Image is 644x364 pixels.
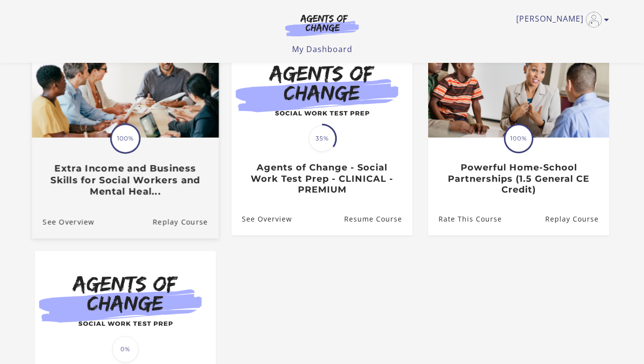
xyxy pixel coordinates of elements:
[242,162,402,196] h3: Agents of Change - Social Work Test Prep - CLINICAL - PREMIUM
[439,162,598,196] h3: Powerful Home-School Partnerships (1.5 General CE Credit)
[275,14,369,36] img: Agents of Change Logo
[505,125,532,152] span: 100%
[428,203,502,235] a: Powerful Home-School Partnerships (1.5 General CE Credit): Rate This Course
[516,12,604,28] a: Toggle menu
[545,203,609,235] a: Powerful Home-School Partnerships (1.5 General CE Credit): Resume Course
[344,203,412,235] a: Agents of Change - Social Work Test Prep - CLINICAL - PREMIUM: Resume Course
[309,125,335,152] span: 35%
[112,125,139,152] span: 100%
[43,163,208,197] h3: Extra Income and Business Skills for Social Workers and Mental Heal...
[112,336,139,363] span: 0%
[292,44,352,55] a: My Dashboard
[232,203,292,235] a: Agents of Change - Social Work Test Prep - CLINICAL - PREMIUM: See Overview
[32,205,94,238] a: Extra Income and Business Skills for Social Workers and Mental Heal...: See Overview
[152,205,219,238] a: Extra Income and Business Skills for Social Workers and Mental Heal...: Resume Course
